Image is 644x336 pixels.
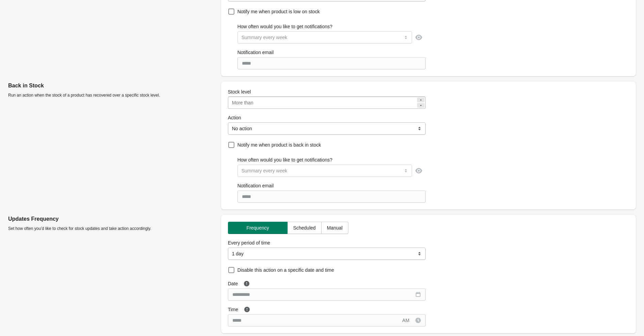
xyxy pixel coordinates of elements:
span: Every period of time [228,240,270,246]
span: Action [228,115,241,120]
span: Manual [327,225,343,231]
button: Scheduled [287,222,321,234]
span: Date [228,281,238,286]
span: Disable this action on a specific date and time [237,267,334,273]
span: Scheduled [293,225,316,231]
span: How often would you like to get notifications? [237,24,332,29]
p: Back in Stock [8,82,216,90]
button: Frequency [228,222,288,234]
span: Time [228,307,238,312]
span: Notification email [237,183,274,188]
div: More than [232,99,253,107]
p: Set how often you’d like to check for stock updates and take action accordingly. [8,226,216,231]
span: Notification email [237,50,274,55]
span: Notify me when product is low on stock [237,9,320,14]
span: How often would you like to get notifications? [237,157,332,163]
p: Run an action when the stock of a product has recovered over a specific stock level. [8,93,216,98]
span: Frequency [247,225,269,231]
span: Stock level [228,89,251,95]
span: Notify me when product is back in stock [237,142,321,148]
div: AM [402,316,409,324]
p: Updates Frequency [8,215,216,223]
button: Manual [321,222,348,234]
